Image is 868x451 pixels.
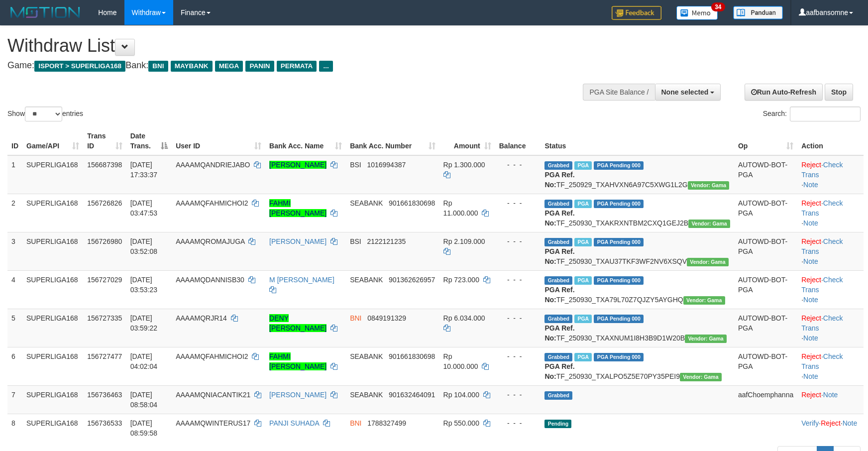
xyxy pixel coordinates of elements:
[350,161,361,169] span: BSI
[803,334,818,342] a: Note
[594,161,644,170] span: PGA Pending
[801,276,843,294] a: Check Trans
[801,237,821,245] a: Reject
[797,385,864,414] td: ·
[443,391,479,399] span: Rp 104.000
[443,237,485,245] span: Rp 2.109.000
[825,84,853,101] a: Stop
[22,232,83,270] td: SUPERLIGA168
[541,347,734,385] td: TF_250930_TXALPO5Z5E70PY35PEI9
[130,161,158,179] span: [DATE] 17:33:37
[734,127,797,155] th: Op: activate to sort column ascending
[176,276,244,284] span: AAAAMQDANNISB30
[801,314,843,332] a: Check Trans
[22,270,83,309] td: SUPERLIGA168
[797,232,864,270] td: · ·
[130,237,158,255] span: [DATE] 03:52:08
[367,161,406,169] span: Copy 1016994387 to clipboard
[544,353,572,361] span: Grabbed
[367,237,406,245] span: Copy 2122121235 to clipboard
[130,314,158,332] span: [DATE] 03:59:22
[171,61,213,72] span: MAYBANK
[389,276,435,284] span: Copy 901362626957 to clipboard
[574,353,592,361] span: Marked by aafandaneth
[34,61,125,72] span: ISPORT > SUPERLIGA168
[734,309,797,347] td: AUTOWD-BOT-PGA
[763,107,861,121] label: Search:
[319,61,332,72] span: ...
[443,419,479,427] span: Rp 550.000
[22,155,83,194] td: SUPERLIGA168
[574,238,592,246] span: Marked by aafromsomean
[541,270,734,309] td: TF_250930_TXA79L70Z7QJZY5AYGHQ
[734,385,797,414] td: aafChoemphanna
[87,314,122,322] span: 156727335
[443,352,478,370] span: Rp 10.000.000
[821,419,841,427] a: Reject
[683,296,725,305] span: Vendor URL: https://trx31.1velocity.biz
[87,419,122,427] span: 156736533
[612,6,661,20] img: Feedback.jpg
[499,418,537,428] div: - - -
[803,181,818,189] a: Note
[541,309,734,347] td: TF_250930_TXAXNUM1I8H3B9D1W20B
[544,200,572,208] span: Grabbed
[687,258,729,266] span: Vendor URL: https://trx31.1velocity.biz
[499,275,537,285] div: - - -
[22,309,83,347] td: SUPERLIGA168
[130,199,158,217] span: [DATE] 03:47:53
[544,324,574,342] b: PGA Ref. No:
[7,155,22,194] td: 1
[215,61,243,72] span: MEGA
[594,315,644,323] span: PGA Pending
[87,237,122,245] span: 156726980
[797,155,864,194] td: · ·
[176,161,250,169] span: AAAAMQANDRIEJABO
[269,352,326,370] a: FAHMI [PERSON_NAME]
[87,352,122,360] span: 156727477
[346,127,439,155] th: Bank Acc. Number: activate to sort column ascending
[680,373,722,381] span: Vendor URL: https://trx31.1velocity.biz
[544,391,572,400] span: Grabbed
[176,199,248,207] span: AAAAMQFAHMICHOI2
[176,237,244,245] span: AAAAMQROMAJUGA
[148,61,168,72] span: BNI
[130,419,158,437] span: [DATE] 08:59:58
[269,161,326,169] a: [PERSON_NAME]
[803,257,818,265] a: Note
[801,391,821,399] a: Reject
[7,61,569,71] h4: Game: Bank:
[130,391,158,409] span: [DATE] 08:58:04
[7,107,83,121] label: Show entries
[544,209,574,227] b: PGA Ref. No:
[745,84,823,101] a: Run Auto-Refresh
[541,155,734,194] td: TF_250929_TXAHVXN6A97C5XWG1L2G
[803,372,818,380] a: Note
[734,155,797,194] td: AUTOWD-BOT-PGA
[350,237,361,245] span: BSI
[574,276,592,285] span: Marked by aafandaneth
[389,352,435,360] span: Copy 901661830698 to clipboard
[544,276,572,285] span: Grabbed
[574,315,592,323] span: Marked by aafnonsreyleab
[544,315,572,323] span: Grabbed
[7,232,22,270] td: 3
[265,127,346,155] th: Bank Acc. Name: activate to sort column ascending
[443,276,479,284] span: Rp 723.000
[7,270,22,309] td: 4
[594,238,644,246] span: PGA Pending
[495,127,541,155] th: Balance
[583,84,654,101] div: PGA Site Balance /
[499,351,537,361] div: - - -
[801,199,843,217] a: Check Trans
[801,161,821,169] a: Reject
[350,276,383,284] span: SEABANK
[544,362,574,380] b: PGA Ref. No:
[594,276,644,285] span: PGA Pending
[269,314,326,332] a: DENY [PERSON_NAME]
[443,199,478,217] span: Rp 11.000.000
[655,84,721,101] button: None selected
[688,220,730,228] span: Vendor URL: https://trx31.1velocity.biz
[594,200,644,208] span: PGA Pending
[130,276,158,294] span: [DATE] 03:53:23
